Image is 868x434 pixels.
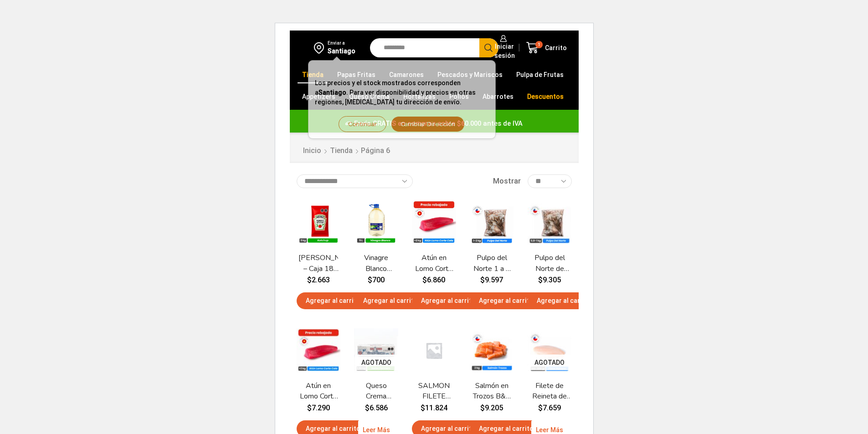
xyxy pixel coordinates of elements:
[528,292,601,309] a: Agregar al carrito: “Pulpo del Norte de 0,8 a 1 kg - Super Prime - Caja 15 kg”
[530,253,570,274] a: Pulpo del Norte de 0,8 a 1 kg – Super Prime – Caja 15 kg
[314,40,328,56] img: address-field-icon.svg
[493,176,521,187] span: Mostrar
[538,403,543,412] span: $
[528,355,571,371] p: Agotado
[328,40,355,46] div: Enviar a
[492,42,515,60] span: Iniciar sesión
[480,276,503,284] bdi: 9.597
[524,37,570,58] a: 1 Carrito
[530,381,570,402] a: Filete de Reineta de 100 a 300 gr – Caja 8 kg
[361,146,390,155] span: Página 6
[356,253,396,274] a: Vinagre Blanco [PERSON_NAME] – Caja 20 litros
[523,88,568,105] a: Descuentos
[480,403,503,412] bdi: 9.205
[365,403,388,412] bdi: 6.586
[298,381,338,402] a: Atún en Lomo Corte Cola sobre 2 kg – Gold – Caja 20 kg
[365,403,370,412] span: $
[303,139,392,157] nav: Breadcrumb
[297,292,370,309] a: Agregar al carrito: “Ketchup Heinz - Caja 18 kilos”
[412,328,456,373] img: Marcador de posición
[512,66,568,83] a: Pulpa de Frutas
[368,276,385,284] bdi: 700
[479,38,498,57] button: Search button
[414,253,454,274] a: Atún en Lomo Corte Cola sobre 2 kg – Silver – Caja 20 kg
[298,66,328,83] a: Tienda
[303,146,322,156] a: Inicio
[490,31,515,65] a: Iniciar sesión
[307,276,312,284] span: $
[368,276,372,284] span: $
[535,41,543,48] span: 1
[297,174,413,188] select: Pedido de la tienda
[329,146,353,156] a: Tienda
[538,403,561,412] bdi: 7.659
[538,276,543,284] span: $
[422,276,427,284] span: $
[318,89,346,96] strong: Santiago
[478,88,518,105] a: Abarrotes
[355,355,398,371] p: Agotado
[328,46,355,56] div: Santiago
[414,381,454,402] a: SALMON FILETE TRIM D SUPER PRIME NAC IVP 2-3LB 10KGX1 (SALMO SALAR)
[298,88,340,105] a: Appetizers
[307,276,330,284] bdi: 2.663
[421,403,447,412] bdi: 11.824
[470,292,543,309] a: Agregar al carrito: “Pulpo del Norte 1 a 2 kg - Super Prime - Caja 15 kg”
[298,253,338,274] a: [PERSON_NAME] – Caja 18 kilos
[538,276,561,284] bdi: 9.305
[307,403,330,412] bdi: 7.290
[543,43,567,52] span: Carrito
[315,78,489,107] p: Los precios y el stock mostrados corresponden a . Para ver disponibilidad y precios en otras regi...
[472,381,512,402] a: Salmón en Trozos B&P – Caja 10 kg
[339,116,386,132] button: Continuar
[480,276,485,284] span: $
[480,403,485,412] span: $
[421,403,425,412] span: $
[472,253,512,274] a: Pulpo del Norte 1 a 2 kg – Super Prime – Caja 15 kg
[354,292,427,309] a: Agregar al carrito: “Vinagre Blanco Traverso - Caja 20 litros”
[422,276,445,284] bdi: 6.860
[356,381,396,402] a: Queso Crema Swiss Farmers 1,36 kg – Caja 13,6 kg
[412,292,485,309] a: Agregar al carrito: “Atún en Lomo Corte Cola sobre 2 kg - Silver - Caja 20 kg”
[307,403,312,412] span: $
[391,116,465,132] button: Cambiar Dirección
